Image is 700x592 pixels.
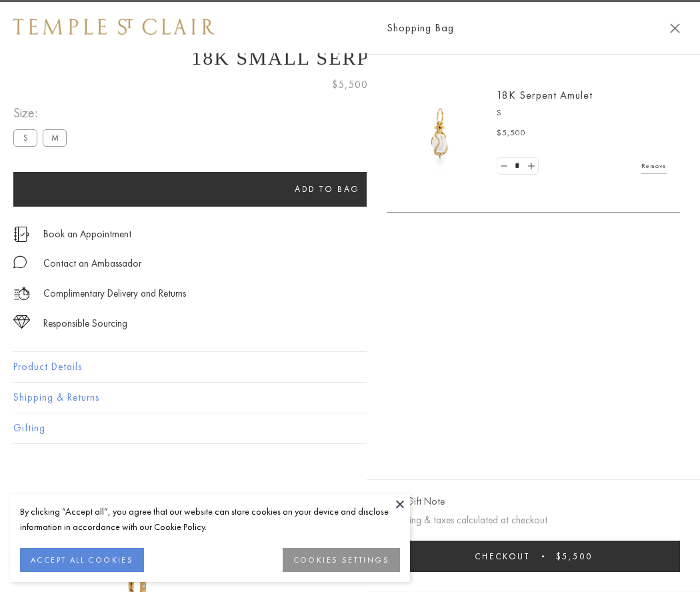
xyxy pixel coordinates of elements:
img: icon_appointment.svg [13,227,29,242]
label: S [13,129,37,146]
button: Checkout $5,500 [387,541,680,572]
button: Gifting [13,413,687,443]
h1: 18K Small Serpent Amulet [13,47,687,69]
button: Add to bag [13,172,641,207]
span: $5,500 [332,76,368,93]
button: COOKIES SETTINGS [283,548,400,572]
button: Product Details [13,352,687,382]
a: 18K Serpent Amulet [497,88,593,102]
a: Book an Appointment [43,227,131,241]
img: Temple St. Clair [13,19,215,35]
div: By clicking “Accept all”, you agree that our website can store cookies on your device and disclos... [20,504,400,535]
div: Contact an Ambassador [43,255,141,272]
span: $5,500 [556,551,593,562]
span: Shopping Bag [387,19,454,37]
span: $5,500 [497,127,526,140]
img: icon_delivery.svg [13,285,30,302]
span: Add to bag [295,183,360,195]
button: Close Shopping Bag [670,23,680,33]
button: Shipping & Returns [13,383,687,413]
button: ACCEPT ALL COOKIES [20,548,144,572]
a: Remove [641,159,667,173]
img: icon_sourcing.svg [13,315,30,329]
img: MessageIcon-01_2.svg [13,255,27,269]
div: Responsible Sourcing [43,315,127,332]
a: Set quantity to 2 [524,158,537,175]
span: Size: [13,102,72,124]
p: S [497,107,667,120]
button: Add Gift Note [387,493,445,510]
label: M [43,129,67,146]
img: P51836-E11SERPPV [400,93,480,173]
p: Shipping & taxes calculated at checkout [387,512,680,529]
h3: You May Also Like [33,491,667,513]
a: Set quantity to 0 [497,158,511,175]
span: Checkout [475,551,530,562]
p: Complimentary Delivery and Returns [43,285,186,302]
